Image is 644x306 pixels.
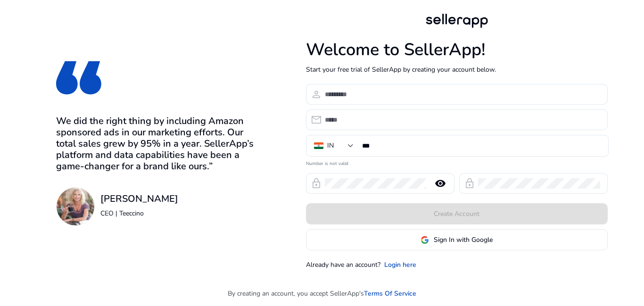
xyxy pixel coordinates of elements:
button: Sign In with Google [306,229,608,250]
div: IN [327,141,334,151]
mat-icon: remove_red_eye [429,178,452,189]
h1: Welcome to SellerApp! [306,40,608,60]
p: Start your free trial of SellerApp by creating your account below. [306,65,608,74]
span: Sign In with Google [434,235,493,245]
a: Terms Of Service [364,289,416,298]
h3: We did the right thing by including Amazon sponsored ads in our marketing efforts. Our total sale... [56,116,257,172]
p: Already have an account? [306,260,380,270]
span: lock [464,178,475,189]
span: lock [311,178,322,189]
mat-error: Number is not valid [306,157,608,167]
p: CEO | Teeccino [100,208,178,218]
span: person [311,89,322,100]
h3: [PERSON_NAME] [100,193,178,205]
a: Login here [384,260,416,270]
span: email [311,114,322,125]
img: google-logo.svg [421,236,429,244]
